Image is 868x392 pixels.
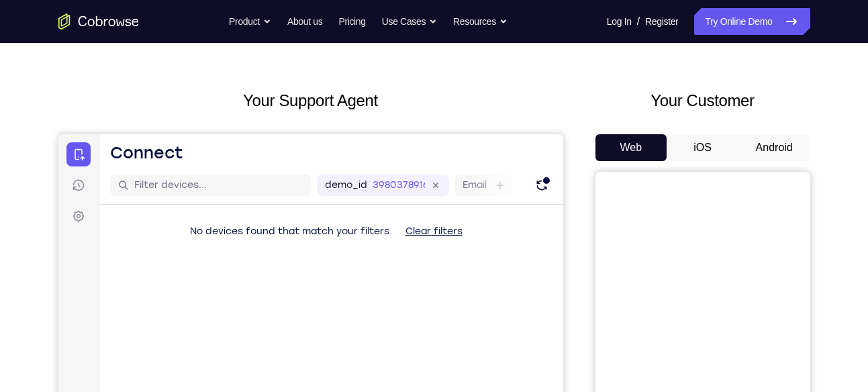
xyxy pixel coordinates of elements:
a: Go to the home page [58,13,139,30]
a: Register [645,8,678,35]
h2: Your Support Agent [58,89,563,113]
h2: Your Customer [595,89,810,113]
button: Web [595,134,667,161]
button: Product [229,8,271,35]
a: Try Online Demo [694,8,810,35]
button: iOS [667,134,738,161]
button: Resources [453,8,508,35]
span: / [637,13,640,30]
a: Pricing [338,8,365,35]
a: Log In [607,8,632,35]
button: Android [738,134,810,161]
button: Use Cases [382,8,437,35]
a: About us [287,8,322,35]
